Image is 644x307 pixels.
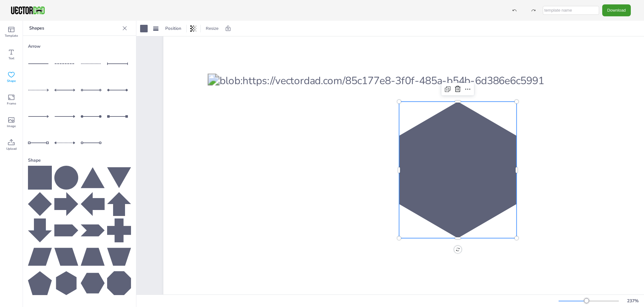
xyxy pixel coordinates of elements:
input: template name [543,6,599,15]
img: VectorDad-1.png [10,6,46,15]
span: Text [8,56,14,61]
span: Upload [6,146,17,151]
button: Resize [203,24,221,34]
span: Template [5,33,18,38]
div: Arrow [28,41,131,52]
p: Shapes [29,21,120,36]
span: Shape [7,78,16,83]
span: Position [164,25,183,31]
span: Frame [7,101,16,106]
button: Download [602,4,631,16]
div: 237 % [625,298,640,304]
span: Image [7,124,16,129]
div: Shape [28,155,131,166]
